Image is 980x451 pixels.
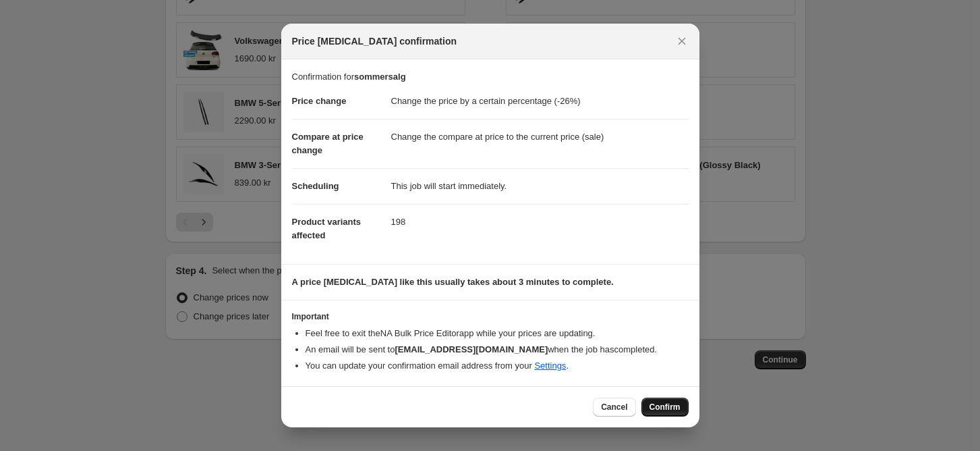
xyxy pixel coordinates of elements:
dd: Change the price by a certain percentage (-26%) [391,84,689,119]
a: Settings [534,361,566,371]
span: Price change [292,96,347,106]
span: Cancel [601,402,627,413]
li: Feel free to exit the NA Bulk Price Editor app while your prices are updating. [306,327,689,340]
b: A price [MEDICAL_DATA] like this usually takes about 3 minutes to complete. [292,277,614,287]
dd: This job will start immediately. [391,168,689,204]
p: Confirmation for [292,70,689,84]
span: Confirm [650,402,681,413]
span: Scheduling [292,181,339,191]
button: Cancel [593,398,635,417]
span: Compare at price change [292,132,364,155]
b: sommersalg [354,72,406,82]
dd: 198 [391,204,689,240]
dd: Change the compare at price to the current price (sale) [391,119,689,155]
span: Product variants affected [292,217,362,240]
button: Close [672,32,691,51]
li: You can update your confirmation email address from your . [306,359,689,373]
span: Price [MEDICAL_DATA] confirmation [292,34,457,48]
button: Confirm [641,398,689,417]
li: An email will be sent to when the job has completed . [306,343,689,356]
b: [EMAIL_ADDRESS][DOMAIN_NAME] [395,344,548,354]
h3: Important [292,311,689,322]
